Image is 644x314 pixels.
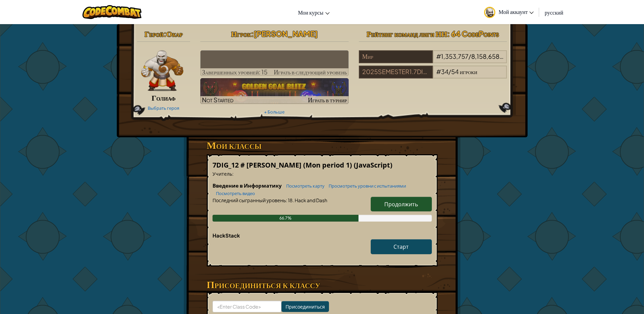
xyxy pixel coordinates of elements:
[213,197,286,203] span: Последний сыгранный уровень
[359,66,433,78] div: 2025SEMESTER1.7DIG_4 Ms [PERSON_NAME]
[202,96,234,104] span: Not Started
[441,68,448,75] span: 34
[541,3,567,21] a: русский
[384,200,418,208] span: Продолжить
[283,183,325,189] a: Посмотреть карту
[448,68,451,75] span: /
[274,68,347,76] span: Играть в следующий уровень
[359,50,433,63] div: Мир
[152,93,176,102] span: Голиаф
[254,29,318,38] span: [PERSON_NAME]
[471,52,503,60] span: 8,158,658
[460,68,477,75] span: игроки
[441,52,468,60] span: 1,353,757
[481,1,537,23] a: Мой аккаунт
[436,68,441,75] span: #
[451,68,459,75] span: 54
[231,29,251,38] span: Игрок
[213,232,240,239] span: HackStack
[325,183,406,189] a: Просмотреть уровни с испытаниями
[264,109,284,115] a: + Больше
[281,301,329,312] input: Присоединиться
[436,52,441,60] span: #
[82,5,142,19] img: CodeCombat logo
[286,197,287,203] span: :
[213,215,359,222] div: 66.7%
[164,29,166,38] span: :
[213,182,283,189] span: Введение в Информатику
[371,239,432,254] a: Старт
[213,301,281,312] input: <Enter Class Code>
[359,57,507,65] a: Мир#1,353,757/8,158,658игроки
[202,68,268,76] span: Завершенных уровней: 15
[213,171,232,177] span: Учитель
[148,105,179,111] a: Выбрать героя
[232,171,234,177] span: :
[200,50,349,76] a: Играть в следующий уровень
[393,243,409,250] span: Старт
[484,7,495,18] img: avatar
[141,50,184,91] img: goliath-pose.png
[145,29,164,38] span: Герой
[295,3,333,21] a: Мои курсы
[308,96,347,104] span: Играть в турнир
[359,72,507,80] a: 2025SEMESTER1.7DIG_4 Ms [PERSON_NAME]#34/54игроки
[213,160,354,170] span: 7DIG_12 # [PERSON_NAME] (Mon period 1)
[545,9,563,16] span: русский
[200,78,349,104] img: Golden Goal
[298,9,324,16] span: Мои курсы
[287,197,294,203] span: 18.
[207,277,438,292] h3: Присоединиться к классу
[166,29,183,38] span: Окар
[354,160,392,170] span: (JavaScript)
[447,29,499,38] span: : 64 CodePoints
[499,8,534,15] span: Мой аккаунт
[468,52,471,60] span: /
[367,29,447,38] span: Рейтинг команд лиги ИИ
[213,191,255,196] a: Посмотреть видео
[207,137,438,153] h3: Мои классы
[200,78,349,104] a: Not StartedИграть в турнир
[251,29,254,38] span: :
[294,197,327,203] span: Hack and Dash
